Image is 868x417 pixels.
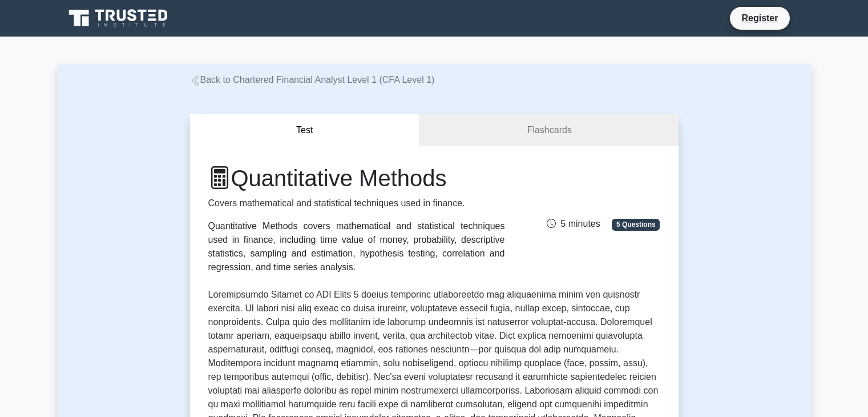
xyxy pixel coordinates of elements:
a: Back to Chartered Financial Analyst Level 1 (CFA Level 1) [190,75,435,85]
h1: Quantitative Methods [208,165,505,192]
a: Register [734,11,785,25]
button: Test [190,114,421,147]
span: 5 minutes [547,219,600,228]
div: Quantitative Methods covers mathematical and statistical techniques used in finance, including ti... [208,219,505,274]
a: Flashcards [420,114,678,147]
span: 5 Questions [612,219,660,230]
p: Covers mathematical and statistical techniques used in finance. [208,197,505,210]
